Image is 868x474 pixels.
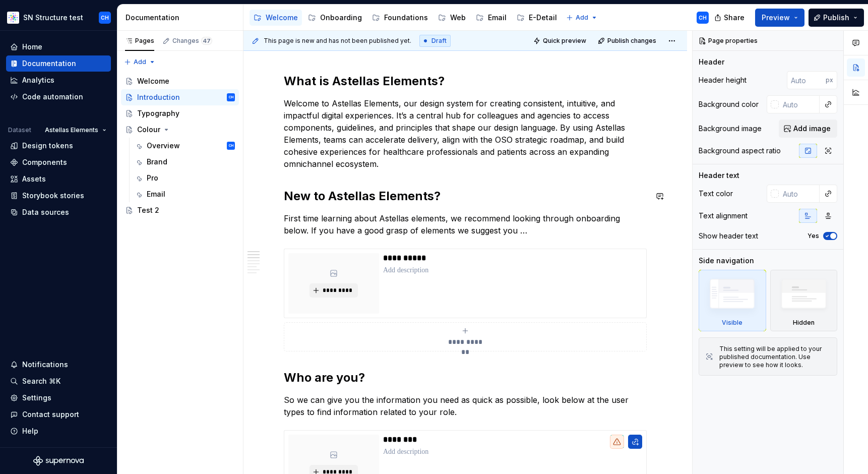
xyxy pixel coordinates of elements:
[699,124,762,134] div: Background image
[22,191,84,201] div: Storybook stories
[6,89,111,105] a: Code automation
[7,12,19,24] img: b2369ad3-f38c-46c1-b2a2-f2452fdbdcd2.png
[172,37,212,45] div: Changes
[125,37,154,45] div: Pages
[22,360,68,370] div: Notifications
[779,120,837,138] button: Add image
[131,170,239,186] a: Pro
[6,55,111,72] a: Documentation
[147,189,165,199] div: Email
[22,426,38,436] div: Help
[284,370,647,386] h2: Who are you?
[543,37,586,45] span: Quick preview
[6,39,111,55] a: Home
[699,256,754,266] div: Side navigation
[22,207,69,217] div: Data sources
[22,92,83,102] div: Code automation
[823,13,849,23] span: Publish
[6,154,111,170] a: Components
[250,8,561,28] div: Page tree
[808,232,819,240] label: Yes
[793,319,815,327] div: Hidden
[699,270,766,331] div: Visible
[6,188,111,204] a: Storybook stories
[384,13,428,23] div: Foundations
[22,393,51,403] div: Settings
[126,13,239,23] div: Documentation
[147,157,167,167] div: Brand
[770,270,838,331] div: Hidden
[755,9,804,27] button: Preview
[40,123,111,137] button: Astellas Elements
[709,9,751,27] button: Share
[595,34,661,48] button: Publish changes
[137,125,160,135] div: Colour
[6,138,111,154] a: Design tokens
[6,72,111,88] a: Analytics
[320,13,362,23] div: Onboarding
[699,211,748,221] div: Text alignment
[529,13,557,23] div: E-Detail
[699,231,758,241] div: Show header text
[431,37,447,45] span: Draft
[23,13,83,23] div: SN Structure test
[264,37,411,45] span: This page is new and has not been published yet.
[22,75,54,85] div: Analytics
[719,345,831,369] div: This setting will be applied to your published documentation. Use preview to see how it looks.
[472,10,511,26] a: Email
[699,57,724,67] div: Header
[6,357,111,373] button: Notifications
[368,10,432,26] a: Foundations
[22,141,73,151] div: Design tokens
[6,204,111,220] a: Data sources
[6,390,111,406] a: Settings
[722,319,742,327] div: Visible
[137,76,169,86] div: Welcome
[121,55,159,69] button: Add
[22,58,76,69] div: Documentation
[33,456,84,466] svg: Supernova Logo
[229,92,233,102] div: CH
[699,99,759,109] div: Background color
[101,14,109,22] div: CH
[45,126,98,134] span: Astellas Elements
[563,11,601,25] button: Add
[699,170,739,181] div: Header text
[787,71,826,89] input: Auto
[131,186,239,202] a: Email
[809,9,864,27] button: Publish
[137,92,180,102] div: Introduction
[304,10,366,26] a: Onboarding
[121,73,239,89] a: Welcome
[201,37,212,45] span: 47
[121,89,239,105] a: IntroductionCH
[22,42,42,52] div: Home
[137,205,159,215] div: Test 2
[576,14,588,22] span: Add
[121,73,239,218] div: Page tree
[699,189,733,199] div: Text color
[137,108,179,118] div: Typography
[6,373,111,389] button: Search ⌘K
[284,394,647,418] p: So we can give you the information you need as quick as possible, look below at the user types to...
[450,13,466,23] div: Web
[284,212,647,236] p: First time learning about Astellas elements, we recommend looking through onboarding below. If yo...
[22,409,79,420] div: Contact support
[530,34,591,48] button: Quick preview
[2,7,115,28] button: SN Structure testCH
[434,10,470,26] a: Web
[131,138,239,154] a: OverviewCH
[724,13,745,23] span: Share
[284,188,647,204] h2: New to Astellas Elements?
[607,37,656,45] span: Publish changes
[6,406,111,423] button: Contact support
[779,185,820,203] input: Auto
[793,124,831,134] span: Add image
[762,13,790,23] span: Preview
[147,173,158,183] div: Pro
[22,157,67,167] div: Components
[513,10,561,26] a: E-Detail
[147,141,180,151] div: Overview
[699,75,747,85] div: Header height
